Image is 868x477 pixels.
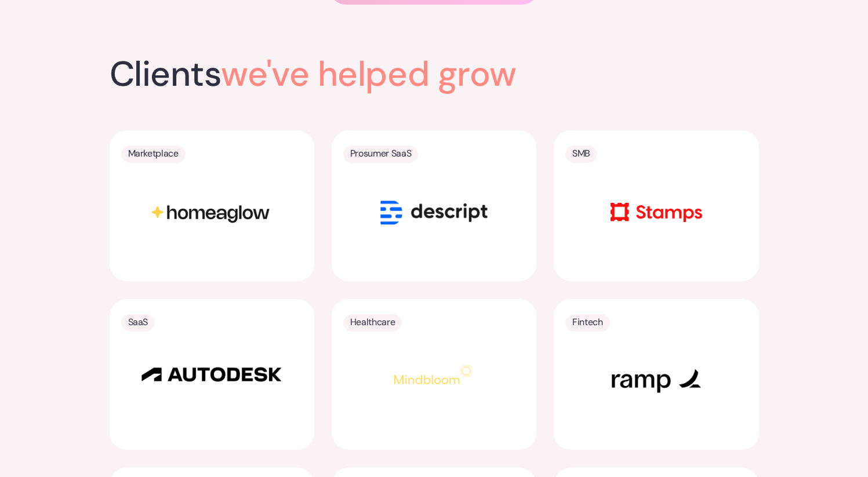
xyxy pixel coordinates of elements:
[572,145,590,162] p: SMB
[139,362,284,387] img: Autodesk logo
[350,145,411,162] p: Prosumer SaaS
[350,314,395,330] p: Healthcare
[128,314,148,330] p: SaaS
[572,314,603,330] p: Fintech
[128,145,179,162] p: Marketplace
[221,51,517,97] span: we've helped grow
[110,57,629,92] h2: Clients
